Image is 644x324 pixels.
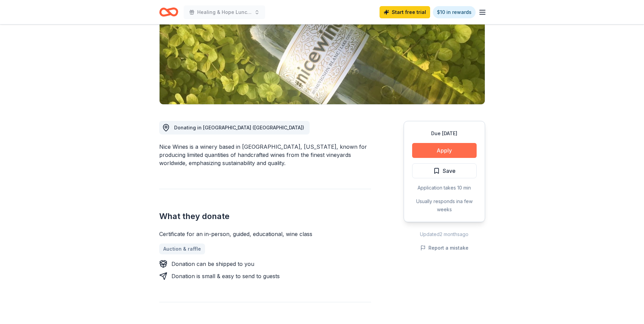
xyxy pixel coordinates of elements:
[404,230,485,238] div: Updated 2 months ago
[159,211,371,222] h2: What they donate
[171,260,254,268] div: Donation can be shipped to you
[159,230,371,238] div: Certificate for an in-person, guided, educational, wine class
[159,244,205,254] a: Auction & raffle
[171,272,280,280] div: Donation is small & easy to send to guests
[380,6,430,18] a: Start free trial
[420,244,468,252] button: Report a mistake
[412,184,477,192] div: Application takes 10 min
[174,125,304,130] span: Donating in [GEOGRAPHIC_DATA] ([GEOGRAPHIC_DATA])
[412,129,477,138] div: Due [DATE]
[412,197,477,214] div: Usually responds in a few weeks
[412,143,477,158] button: Apply
[159,4,178,20] a: Home
[184,5,265,19] button: Healing & Hope Luncheon
[159,143,371,167] div: Nice Wines is a winery based in [GEOGRAPHIC_DATA], [US_STATE], known for producing limited quanti...
[197,8,252,16] span: Healing & Hope Luncheon
[433,6,476,18] a: $10 in rewards
[443,166,456,175] span: Save
[412,163,477,178] button: Save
